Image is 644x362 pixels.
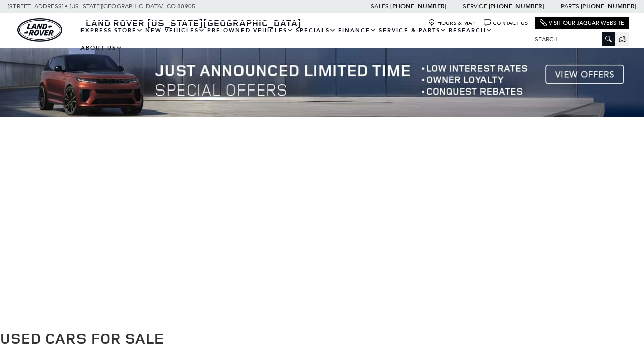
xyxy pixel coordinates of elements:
[79,22,144,39] a: EXPRESS STORE
[8,3,195,10] a: [STREET_ADDRESS] • [US_STATE][GEOGRAPHIC_DATA], CO 80905
[86,17,302,29] span: Land Rover [US_STATE][GEOGRAPHIC_DATA]
[17,18,62,42] img: Land Rover
[337,22,378,39] a: Finance
[428,19,476,27] a: Hours & Map
[527,33,615,45] input: Search
[484,19,528,27] a: Contact Us
[489,2,544,10] a: [PHONE_NUMBER]
[561,3,579,10] span: Parts
[448,22,494,39] a: Research
[463,3,487,10] span: Service
[17,18,62,42] a: land-rover
[79,39,124,57] a: About Us
[295,22,337,39] a: Specials
[390,2,446,10] a: [PHONE_NUMBER]
[540,19,624,27] a: Visit Our Jaguar Website
[79,22,527,57] nav: Main Navigation
[144,22,206,39] a: New Vehicles
[79,17,308,29] a: Land Rover [US_STATE][GEOGRAPHIC_DATA]
[581,2,636,10] a: [PHONE_NUMBER]
[206,22,295,39] a: Pre-Owned Vehicles
[371,3,389,10] span: Sales
[378,22,448,39] a: Service & Parts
